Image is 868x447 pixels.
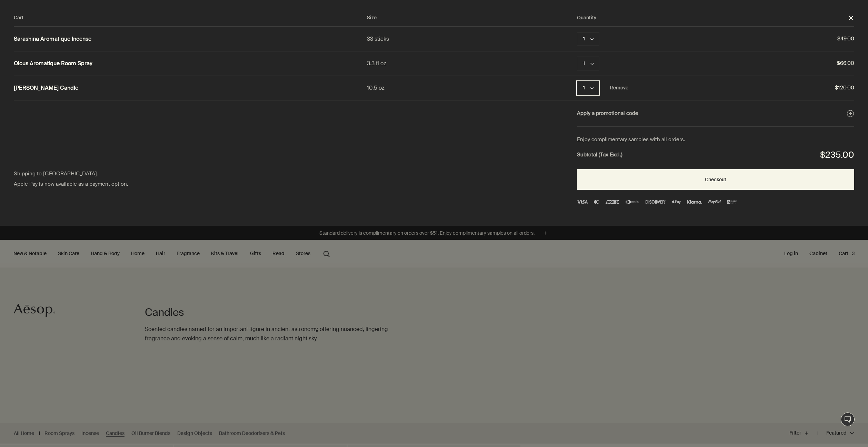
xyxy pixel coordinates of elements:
a: [PERSON_NAME] Candle [14,85,78,92]
div: 33 sticks [367,34,577,43]
div: $235.00 [820,148,854,163]
img: alipay-logo [727,200,737,204]
div: Size [367,14,577,22]
span: $66.00 [628,59,854,68]
a: Sarashina Aromatique Incense [14,36,91,43]
img: klarna (1) [687,200,702,204]
div: 10.5 oz [367,83,577,93]
span: $120.00 [628,84,854,93]
img: Amex Logo [606,200,619,204]
img: Mastercard Logo [594,200,599,204]
div: 3.3 fl oz [367,59,577,68]
button: Quantity 1 [577,57,599,70]
img: Visa Logo [577,200,588,204]
a: Olous Aromatique Room Spray [14,60,92,67]
button: Live Assistance [841,412,855,426]
div: Quantity [577,14,848,22]
strong: Subtotal (Tax Excl.) [577,150,622,159]
div: Shipping to [GEOGRAPHIC_DATA]. [14,169,277,178]
span: $49.00 [628,35,854,43]
div: Cart [14,14,367,22]
button: Quantity 1 [577,81,599,95]
img: diners-club-international-2 [626,200,639,204]
div: Enjoy complimentary samples with all orders. [577,135,854,144]
img: PayPal Logo [708,200,721,204]
button: Quantity 1 [577,32,599,46]
div: Apple Pay is now available as a payment option. [14,180,277,189]
button: Remove [610,84,628,92]
button: Checkout [577,169,854,190]
button: Close [848,15,854,21]
button: Apply a promotional code [577,109,854,118]
img: discover-3 [646,200,666,204]
img: Apple Pay [672,200,680,204]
